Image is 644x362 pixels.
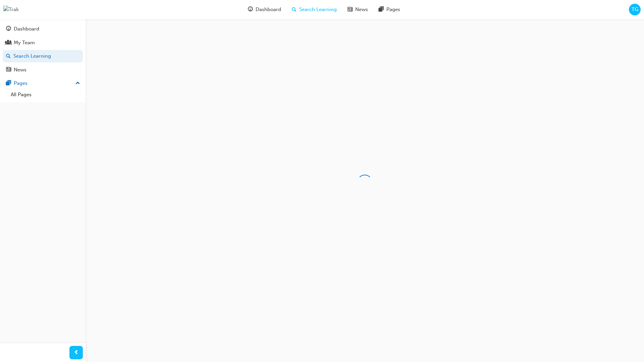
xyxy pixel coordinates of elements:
[6,40,11,46] span: people-icon
[286,3,342,16] a: search-iconSearch Learning
[3,6,19,13] img: Trak
[243,3,286,16] a: guage-iconDashboard
[632,6,638,13] span: TG
[386,6,400,13] span: Pages
[292,5,297,14] span: search-icon
[347,5,353,14] span: news-icon
[75,79,80,88] span: up-icon
[14,79,28,87] div: Pages
[248,5,253,14] span: guage-icon
[629,4,641,15] button: TG
[3,77,83,89] button: Pages
[14,66,26,74] div: News
[355,6,368,13] span: News
[6,53,11,59] span: search-icon
[74,349,79,357] span: prev-icon
[14,39,35,47] div: My Team
[6,67,11,73] span: news-icon
[299,6,337,13] span: Search Learning
[6,80,11,86] span: pages-icon
[3,21,83,77] button: DashboardMy TeamSearch LearningNews
[256,6,281,13] span: Dashboard
[342,3,373,16] a: news-iconNews
[14,25,39,33] div: Dashboard
[6,26,11,32] span: guage-icon
[3,64,83,76] a: News
[8,89,83,100] a: All Pages
[3,50,83,62] a: Search Learning
[3,23,83,35] a: Dashboard
[373,3,406,16] a: pages-iconPages
[379,5,384,14] span: pages-icon
[3,37,83,49] a: My Team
